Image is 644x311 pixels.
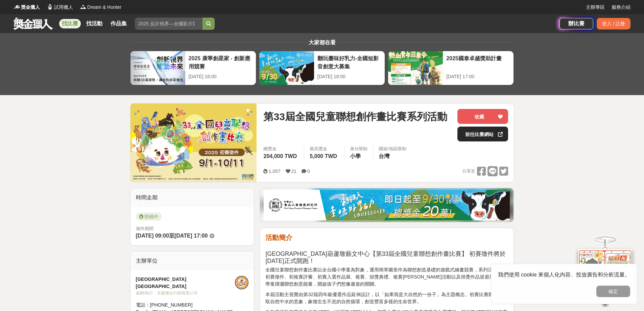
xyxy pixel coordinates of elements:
div: 登入 / 註冊 [597,18,630,29]
span: [DATE] 09:00 [136,233,169,239]
img: 1c81a89c-c1b3-4fd6-9c6e-7d29d79abef5.jpg [264,190,510,220]
a: Logo獎金獵人 [14,4,40,11]
a: 找活動 [84,19,105,28]
div: 身分限制 [350,146,367,152]
a: LogoDream & Hunter [80,4,121,11]
button: 確定 [596,286,630,297]
input: 2025 反詐視界—全國影片競賽 [135,18,202,30]
span: [DATE] 17:00 [174,233,208,239]
div: [GEOGRAPHIC_DATA][GEOGRAPHIC_DATA] [136,276,235,290]
div: [DATE] 17:00 [446,73,510,80]
div: 時間走期 [130,188,254,207]
a: 翻玩臺味好乳力-全國短影音創意大募集[DATE] 18:00 [259,51,385,85]
div: 主辦單位 [130,251,254,270]
div: [DATE] 16:00 [189,73,253,80]
img: Logo [14,3,20,10]
span: 小學 [350,153,361,159]
span: 21 [291,169,297,174]
a: 主辦專區 [586,4,605,11]
a: Logo試用獵人 [47,4,73,11]
span: 徵件期間 [136,226,153,231]
div: 2025 康寧創星家 - 創新應用競賽 [189,54,253,70]
a: 2025 康寧創星家 - 創新應用競賽[DATE] 16:00 [130,51,256,85]
div: 電話： [PHONE_NUMBER] [136,302,235,309]
div: 翻玩臺味好乳力-全國短影音創意大募集 [317,54,381,70]
span: 台灣 [379,153,389,159]
span: 投稿中 [136,213,162,221]
span: 我們使用 cookie 來個人化內容、投放廣告和分析流量。 [498,272,630,277]
p: 全國兒童聯想創作畫比賽以全台國小學童為對象，運用簡單圖形作為聯想創造基礎的遊戲式繪畫競賽，系列活動包含初賽徵件、初複賽評審、初賽入選作品展、複賽、頒獎典禮、複賽[PERSON_NAME]活動以及... [265,266,508,288]
span: 第33屆全國兒童聯想創作畫比賽系列活動 [263,109,447,124]
a: 找比賽 [59,19,81,28]
span: 1,057 [268,169,280,174]
h3: [GEOGRAPHIC_DATA]葫蘆墩藝文中心【第33屆全國兒童聯想創作畫比賽】 初賽徵件將於[DATE]正式開跑！ [265,243,508,265]
div: [DATE] 18:00 [317,73,381,80]
img: Logo [47,3,53,10]
span: 獎金獵人 [21,4,40,11]
strong: 活動簡介 [265,234,292,241]
img: Cover Image [130,104,257,182]
span: 試用獵人 [54,4,73,11]
button: 收藏 [457,109,508,124]
div: 協辦/執行： 呈藝整合行銷有限公司 [136,290,235,296]
p: 本屆活動主視覺由第32屆四年級優選作品延伸設計，以「如果我是大自然的一份子」為主題概念。初賽比賽圖形則擷取自然中水的意象，象徵生生不息的自然循環，創造豐富多樣的生命世界。 [265,291,508,305]
a: 辦比賽 [559,18,593,29]
a: 作品集 [108,19,129,28]
span: 分享至 [462,166,475,176]
div: 2025國泰卓越獎助計畫 [446,54,510,70]
div: 國籍/地區限制 [379,146,406,152]
span: 大家都在看 [307,40,337,45]
a: 服務介紹 [612,4,630,11]
a: 前往比賽網站 [457,127,508,141]
span: Dream & Hunter [87,4,121,11]
span: 至 [169,233,174,239]
span: 0 [307,169,310,174]
span: 204,000 TWD [263,153,297,159]
img: d2146d9a-e6f6-4337-9592-8cefde37ba6b.png [578,247,632,292]
span: 總獎金 [263,146,299,152]
span: 5,000 TWD [310,153,337,159]
a: 2025國泰卓越獎助計畫[DATE] 17:00 [388,51,514,85]
img: Logo [80,3,87,10]
span: 最高獎金 [310,146,339,152]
